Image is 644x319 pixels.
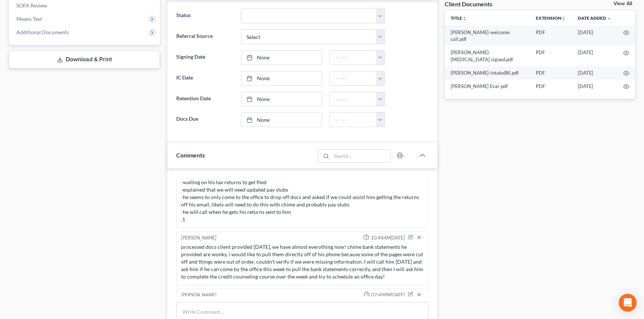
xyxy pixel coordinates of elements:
[572,46,617,66] td: [DATE]
[181,292,216,299] div: [PERSON_NAME]
[530,46,572,66] td: PDF
[181,234,216,242] div: [PERSON_NAME]
[176,152,205,159] span: Comments
[16,29,69,35] span: Additional Documents
[462,16,467,21] i: unfold_more
[561,16,566,21] i: unfold_more
[536,15,566,21] a: Extensionunfold_more
[331,150,390,162] input: Search...
[607,16,611,21] i: expand_more
[330,71,377,85] input: -- : --
[173,50,237,65] label: Signing Date
[619,294,637,312] div: Open Intercom Messenger
[445,46,530,66] td: [PERSON_NAME]-[MEDICAL_DATA] signed.pdf
[572,26,617,46] td: [DATE]
[578,15,611,21] a: Date Added expand_more
[330,51,377,65] input: -- : --
[614,1,632,6] a: View All
[241,113,321,127] a: None
[451,15,467,21] a: Titleunfold_more
[445,79,530,93] td: [PERSON_NAME] Eval-pdf
[530,66,572,79] td: PDF
[572,79,617,93] td: [DATE]
[445,26,530,46] td: [PERSON_NAME]-welcome call.pdf
[173,9,237,23] label: Status
[530,26,572,46] td: PDF
[241,51,321,65] a: None
[572,66,617,79] td: [DATE]
[16,16,42,22] span: Means Test
[241,92,321,106] a: None
[330,113,377,127] input: -- : --
[16,2,47,9] span: SOFA Review
[173,71,237,86] label: IC Date
[371,234,405,241] span: 10:44AM[DATE]
[181,243,424,280] div: processed docs client provided [DATE], we have almost everything now! chime bank statements he pr...
[371,292,405,299] span: 02:49PM[DATE]
[181,171,424,223] div: call to client -waiting on his tax returns to get filed -explained that we will need updated pay ...
[330,92,377,106] input: -- : --
[173,92,237,107] label: Retention Date
[9,51,160,68] a: Download & Print
[530,79,572,93] td: PDF
[445,66,530,79] td: [PERSON_NAME]-intakeBK.pdf
[173,112,237,127] label: Docs Due
[241,71,321,85] a: None
[173,29,237,44] label: Referral Source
